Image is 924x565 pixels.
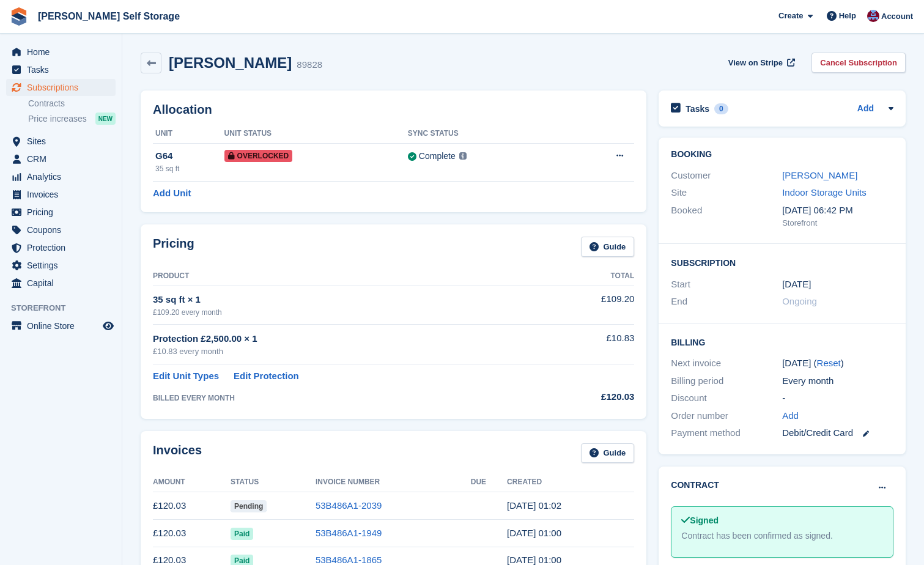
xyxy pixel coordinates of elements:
[686,103,709,114] h2: Tasks
[782,170,857,180] a: [PERSON_NAME]
[782,374,893,388] div: Every month
[28,112,116,125] a: Price increases NEW
[881,10,913,23] span: Account
[581,443,635,463] a: Guide
[782,391,893,405] div: -
[671,426,782,440] div: Payment method
[153,369,219,383] a: Edit Unit Types
[839,10,856,22] span: Help
[224,124,408,144] th: Unit Status
[101,319,116,333] a: Preview store
[471,473,507,492] th: Due
[316,555,382,565] a: 53B486A1-1865
[782,409,799,423] a: Add
[671,278,782,292] div: Start
[153,186,191,201] a: Add Unit
[867,10,879,22] img: Tracy Bailey
[316,473,471,492] th: Invoice Number
[27,275,100,292] span: Capital
[545,286,635,324] td: £109.20
[316,500,382,511] a: 53B486A1-2039
[419,150,456,163] div: Complete
[782,187,867,198] a: Indoor Storage Units
[153,267,545,286] th: Product
[728,57,783,69] span: View on Stripe
[507,500,561,511] time: 2025-08-21 00:02:43 UTC
[671,409,782,423] div: Order number
[224,150,293,162] span: Overlocked
[27,133,100,150] span: Sites
[6,204,116,221] a: menu
[782,217,893,229] div: Storefront
[671,256,893,268] h2: Subscription
[27,43,100,61] span: Home
[10,7,28,26] img: stora-icon-8386f47178a22dfd0bd8f6a31ec36ba5ce8667c1dd55bd0f319d3a0aa187defe.svg
[153,520,231,547] td: £120.03
[153,332,545,346] div: Protection £2,500.00 × 1
[153,473,231,492] th: Amount
[671,356,782,371] div: Next invoice
[782,296,817,306] span: Ongoing
[95,113,116,125] div: NEW
[671,169,782,183] div: Customer
[6,150,116,168] a: menu
[671,295,782,309] div: End
[155,149,224,163] div: G64
[297,58,322,72] div: 89828
[27,239,100,256] span: Protection
[231,500,267,512] span: Pending
[714,103,728,114] div: 0
[817,358,841,368] a: Reset
[459,152,467,160] img: icon-info-grey-7440780725fd019a000dd9b08b2336e03edf1995a4989e88bcd33f0948082b44.svg
[33,6,185,26] a: [PERSON_NAME] Self Storage
[6,317,116,334] a: menu
[153,124,224,144] th: Unit
[316,528,382,538] a: 53B486A1-1949
[545,325,635,364] td: £10.83
[169,54,292,71] h2: [PERSON_NAME]
[153,492,231,520] td: £120.03
[153,237,194,257] h2: Pricing
[671,479,719,492] h2: Contract
[671,374,782,388] div: Billing period
[408,124,566,144] th: Sync Status
[6,275,116,292] a: menu
[545,390,635,404] div: £120.03
[723,53,797,73] a: View on Stripe
[681,514,883,527] div: Signed
[581,237,635,257] a: Guide
[6,186,116,203] a: menu
[782,278,811,292] time: 2025-06-21 00:00:00 UTC
[27,317,100,334] span: Online Store
[6,133,116,150] a: menu
[234,369,299,383] a: Edit Protection
[6,221,116,238] a: menu
[6,61,116,78] a: menu
[27,257,100,274] span: Settings
[27,79,100,96] span: Subscriptions
[507,528,561,538] time: 2025-07-21 00:00:03 UTC
[671,150,893,160] h2: Booking
[6,257,116,274] a: menu
[11,302,122,314] span: Storefront
[27,186,100,203] span: Invoices
[155,163,224,174] div: 35 sq ft
[671,186,782,200] div: Site
[153,345,545,358] div: £10.83 every month
[857,102,874,116] a: Add
[507,555,561,565] time: 2025-06-21 00:00:08 UTC
[782,204,893,218] div: [DATE] 06:42 PM
[671,336,893,348] h2: Billing
[6,168,116,185] a: menu
[6,43,116,61] a: menu
[681,530,883,542] div: Contract has been confirmed as signed.
[153,103,634,117] h2: Allocation
[27,221,100,238] span: Coupons
[27,168,100,185] span: Analytics
[27,61,100,78] span: Tasks
[507,473,634,492] th: Created
[28,98,116,109] a: Contracts
[6,79,116,96] a: menu
[231,528,253,540] span: Paid
[782,356,893,371] div: [DATE] ( )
